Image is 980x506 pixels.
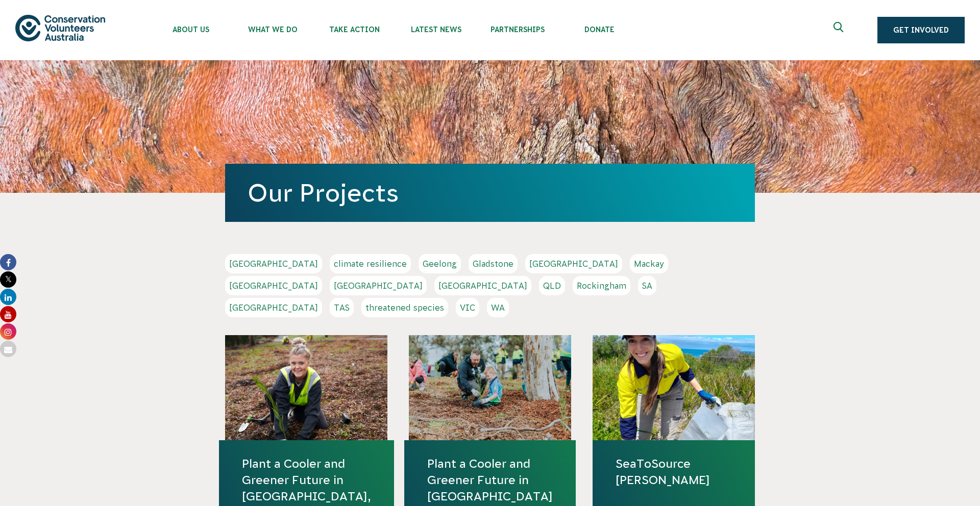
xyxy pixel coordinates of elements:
[827,18,852,42] button: Expand search box Close search box
[877,17,965,43] a: Get Involved
[434,276,531,295] a: [GEOGRAPHIC_DATA]
[248,179,399,207] a: Our Projects
[225,298,322,317] a: [GEOGRAPHIC_DATA]
[539,276,565,295] a: QLD
[330,276,427,295] a: [GEOGRAPHIC_DATA]
[573,276,630,295] a: Rockingham
[361,298,448,317] a: threatened species
[150,26,232,34] span: About Us
[419,254,461,273] a: Geelong
[225,276,322,295] a: [GEOGRAPHIC_DATA]
[616,456,732,488] a: SeaToSource [PERSON_NAME]
[469,254,518,273] a: Gladstone
[232,26,313,34] span: What We Do
[313,26,395,34] span: Take Action
[834,22,846,38] span: Expand search box
[15,15,105,41] img: logo.svg
[395,26,477,34] span: Latest News
[630,254,668,273] a: Mackay
[525,254,622,273] a: [GEOGRAPHIC_DATA]
[477,26,558,34] span: Partnerships
[330,254,411,273] a: climate resilience
[487,298,509,317] a: WA
[225,254,322,273] a: [GEOGRAPHIC_DATA]
[330,298,354,317] a: TAS
[638,276,656,295] a: SA
[558,26,640,34] span: Donate
[456,298,479,317] a: VIC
